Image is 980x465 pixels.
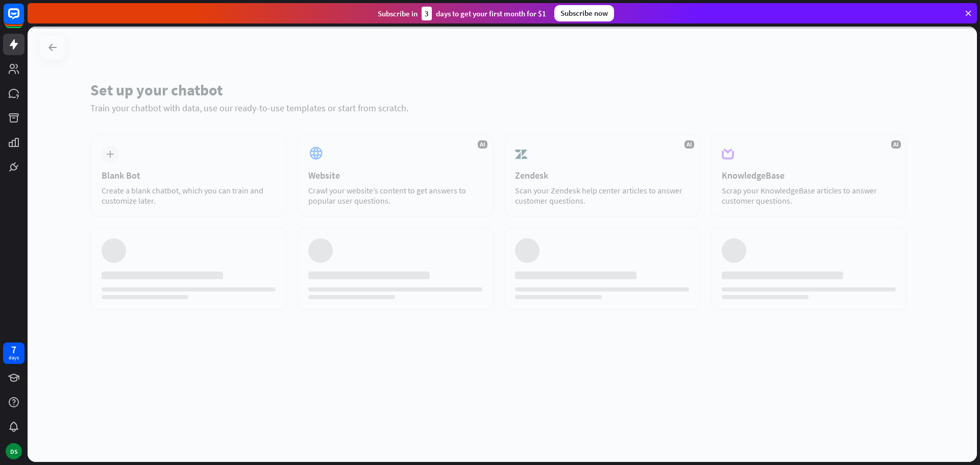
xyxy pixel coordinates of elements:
[554,5,614,21] div: Subscribe now
[6,443,22,459] div: DS
[422,7,432,20] div: 3
[11,345,16,354] div: 7
[378,7,546,20] div: Subscribe in days to get your first month for $1
[9,354,19,361] div: days
[3,342,24,364] a: 7 days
